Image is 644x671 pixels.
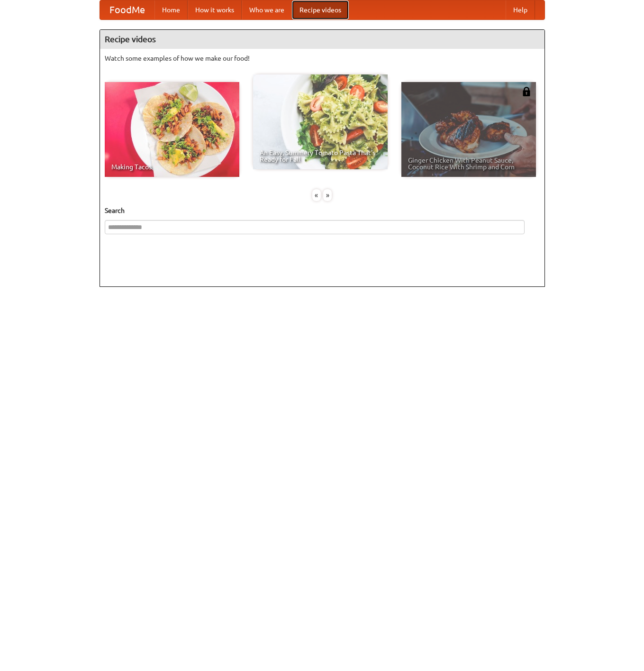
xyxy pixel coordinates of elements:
a: Home [154,0,188,19]
h5: Search [105,206,540,215]
a: Who we are [242,0,292,19]
img: 483408.png [522,87,531,96]
a: How it works [188,0,242,19]
span: An Easy, Summery Tomato Pasta That's Ready for Fall [260,149,381,163]
a: An Easy, Summery Tomato Pasta That's Ready for Fall [253,74,388,169]
span: Making Tacos [111,164,233,170]
a: Help [506,0,535,19]
div: » [323,189,332,201]
div: « [312,189,321,201]
a: Recipe videos [292,0,349,19]
h4: Recipe videos [100,30,544,49]
p: Watch some examples of how we make our food! [105,54,540,63]
a: FoodMe [100,0,154,19]
a: Making Tacos [105,82,239,177]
